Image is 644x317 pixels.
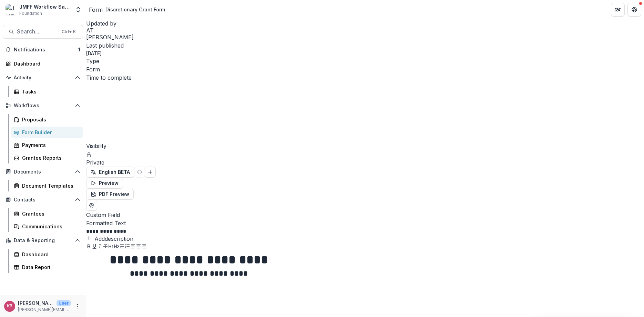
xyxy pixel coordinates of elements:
[11,261,83,273] a: Data Report
[3,194,83,205] button: Open Contacts
[22,88,78,95] div: Tasks
[17,28,58,35] span: Search...
[86,73,644,82] p: Time to complete
[6,4,17,15] img: JMFF Workflow Sandbox
[86,235,133,243] button: Adddescription
[105,6,165,13] div: Discretionary Grant Form
[3,25,83,39] button: Search...
[125,243,130,251] button: Ordered List
[89,6,103,14] a: Form
[60,28,77,36] div: Ctrl + K
[22,141,78,149] div: Payments
[97,243,103,251] button: Italicize
[18,307,71,313] p: [PERSON_NAME][EMAIL_ADDRESS][DOMAIN_NAME]
[86,41,644,50] p: Last published
[11,180,83,191] a: Document Templates
[22,210,78,217] div: Grantees
[130,243,136,251] button: Align Left
[86,19,644,28] p: Updated by
[14,103,72,109] span: Workflows
[11,127,83,138] a: Form Builder
[22,154,78,161] div: Grantee Reports
[86,158,104,167] p: Private
[22,129,78,136] div: Form Builder
[18,299,54,307] p: [PERSON_NAME]
[92,243,97,251] button: Underline
[611,3,625,17] button: Partners
[14,238,72,244] span: Data & Reporting
[103,243,108,251] button: Strike
[11,86,83,97] a: Tasks
[86,57,644,65] p: Type
[7,304,12,308] div: Katie Baron
[3,166,83,177] button: Open Documents
[22,223,78,230] div: Communications
[86,28,134,33] div: Anna Test
[11,139,83,151] a: Payments
[119,243,125,251] button: Bullet List
[86,178,123,189] button: Preview
[89,4,168,14] nav: breadcrumb
[11,221,83,232] a: Communications
[141,243,147,251] button: Align Right
[86,189,134,200] button: PDF Preview
[22,264,78,271] div: Data Report
[19,3,71,10] div: JMFF Workflow Sandbox
[14,75,72,81] span: Activity
[11,249,83,260] a: Dashboard
[86,50,102,57] p: [DATE]
[22,182,78,189] div: Document Templates
[134,167,145,178] button: Refresh Translation
[86,66,100,73] span: Form
[22,251,78,258] div: Dashboard
[3,72,83,83] button: Open Activity
[86,142,644,150] p: Visibility
[86,220,126,227] span: Formatted Text
[19,10,42,17] span: Foundation
[78,47,80,52] span: 1
[14,60,78,67] div: Dashboard
[73,3,83,17] button: Open entity switcher
[86,167,134,178] button: English BETA
[3,58,83,69] a: Dashboard
[3,235,83,246] button: Open Data & Reporting
[57,300,71,306] p: User
[3,44,83,55] button: Notifications1
[14,47,78,53] span: Notifications
[22,116,78,123] div: Proposals
[114,243,119,251] button: Heading 2
[11,152,83,164] a: Grantee Reports
[145,167,156,178] button: Add Language
[14,197,72,203] span: Contacts
[3,100,83,111] button: Open Workflows
[86,211,120,218] span: Custom Field
[11,114,83,125] a: Proposals
[86,33,134,41] p: [PERSON_NAME]
[73,302,82,310] button: More
[14,169,72,175] span: Documents
[86,200,97,211] button: Edit Form Settings
[11,208,83,219] a: Grantees
[108,243,114,251] button: Heading 1
[627,3,641,17] button: Get Help
[136,243,141,251] button: Align Center
[86,243,92,251] button: Bold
